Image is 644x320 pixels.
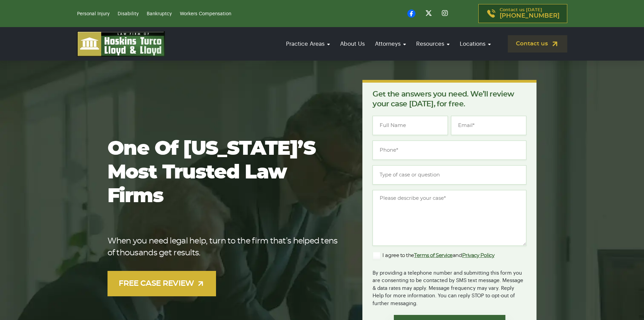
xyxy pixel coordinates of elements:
h1: One of [US_STATE]’s most trusted law firms [108,137,341,208]
label: I agree to the and [373,252,494,260]
a: Bankruptcy [147,12,172,16]
a: Terms of Service [414,253,453,258]
a: FREE CASE REVIEW [108,271,216,296]
input: Phone* [373,141,526,160]
a: Workers Compensation [180,12,231,16]
p: Contact us [DATE] [500,8,559,19]
span: [PHONE_NUMBER] [500,13,559,19]
input: Full Name [373,116,448,135]
p: When you need legal help, turn to the firm that’s helped tens of thousands get results. [108,235,341,259]
a: Contact us [508,35,567,52]
img: arrow-up-right-light.svg [196,279,205,288]
a: Contact us [DATE][PHONE_NUMBER] [478,4,567,23]
input: Email* [451,116,526,135]
div: By providing a telephone number and submitting this form you are consenting to be contacted by SM... [373,265,526,308]
a: Attorneys [372,34,409,54]
p: Get the answers you need. We’ll review your case [DATE], for free. [373,89,526,109]
img: logo [77,31,165,57]
input: Type of case or question [373,165,526,185]
a: About Us [337,34,368,54]
a: Personal Injury [77,12,110,16]
a: Practice Areas [283,34,333,54]
a: Locations [456,34,494,54]
a: Privacy Policy [462,253,495,258]
a: Resources [413,34,453,54]
a: Disability [118,12,139,16]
